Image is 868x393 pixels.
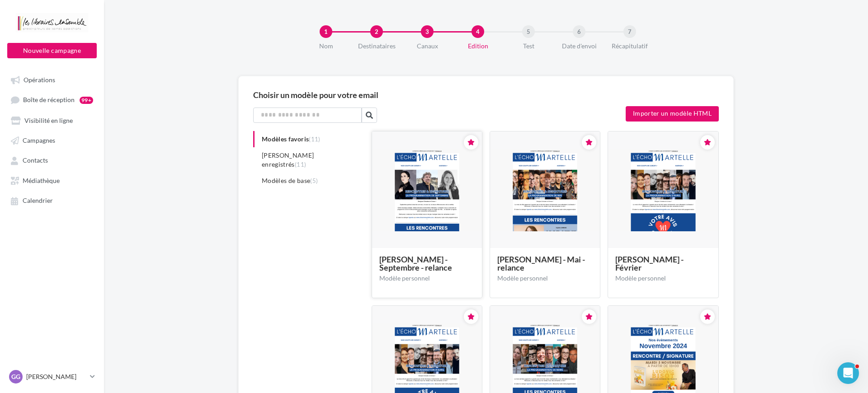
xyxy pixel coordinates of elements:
[5,91,99,108] a: Boîte de réception99+
[262,135,321,143] span: Modèles favoris
[615,274,666,282] span: Modèle personnel
[23,96,75,104] span: Boîte de réception
[23,136,55,144] span: Campagnes
[522,25,535,38] div: 5
[23,157,48,164] span: Contacts
[5,132,99,148] a: Campagnes
[612,42,648,50] span: Récapitulatif
[615,255,711,271] div: [PERSON_NAME] - Février
[23,197,53,205] span: Calendrier
[417,42,438,50] span: Canaux
[23,177,60,184] span: Médiathèque
[310,177,318,184] span: (5)
[24,76,55,84] span: Opérations
[372,149,482,232] img: message.thumb
[523,42,534,50] span: Test
[24,117,73,124] span: Visibilité en ligne
[7,368,97,385] a: GG [PERSON_NAME]
[468,42,488,50] span: Edition
[623,25,636,38] div: 7
[262,177,318,184] span: Modèles de base
[309,136,320,143] span: (11)
[262,151,314,168] span: [PERSON_NAME] enregistrés
[573,25,585,38] div: 6
[626,106,719,122] label: Importer un modèle HTML
[497,274,548,282] span: Modèle personnel
[5,152,99,168] a: Contacts
[5,192,99,208] a: Calendrier
[562,42,597,50] span: Date d'envoi
[5,112,99,128] a: Visibilité en ligne
[11,372,20,381] span: GG
[320,25,332,38] div: 1
[490,149,600,232] img: message.thumb
[837,362,859,384] iframe: Intercom live chat
[26,372,86,381] p: [PERSON_NAME]
[5,71,99,88] a: Opérations
[379,255,475,271] div: [PERSON_NAME] - Septembre - relance
[472,25,484,38] div: 4
[80,97,93,104] div: 99+
[497,255,593,271] div: [PERSON_NAME] - Mai - relance
[608,149,718,232] img: message.thumb
[5,172,99,188] a: Médiathèque
[7,43,97,58] button: Nouvelle campagne
[253,91,719,99] div: Choisir un modèle pour votre email
[370,25,383,38] div: 2
[421,25,434,38] div: 3
[358,42,396,50] span: Destinataires
[379,274,430,282] span: Modèle personnel
[319,42,333,50] span: Nom
[295,161,306,168] span: (11)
